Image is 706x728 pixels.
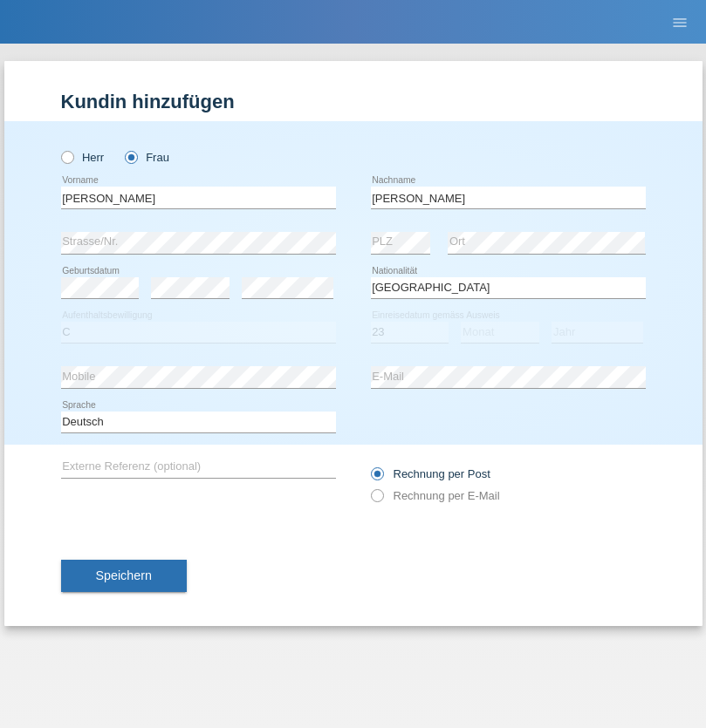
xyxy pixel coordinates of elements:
input: Herr [61,151,72,162]
button: Speichern [61,560,187,593]
input: Rechnung per Post [371,467,382,489]
label: Herr [61,151,105,164]
a: menu [662,17,697,27]
label: Rechnung per E-Mail [371,489,500,502]
label: Frau [125,151,169,164]
input: Rechnung per E-Mail [371,489,382,511]
label: Rechnung per Post [371,467,490,480]
i: menu [671,14,689,31]
input: Frau [125,151,136,162]
h1: Kundin hinzufügen [61,91,646,112]
span: Speichern [96,568,152,582]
